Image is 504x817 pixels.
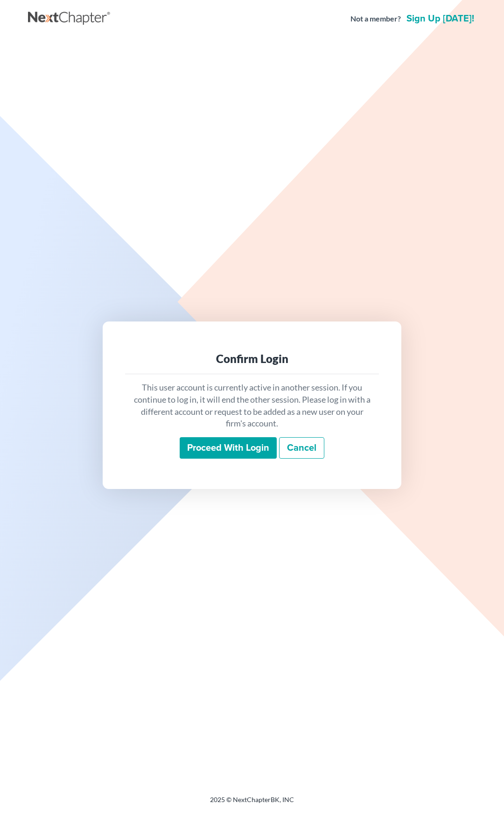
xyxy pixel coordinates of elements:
a: Sign up [DATE]! [405,14,476,23]
div: 2025 © NextChapterBK, INC [28,795,476,812]
a: Cancel [279,437,324,459]
input: Proceed with login [180,437,277,459]
div: Confirm Login [133,351,371,366]
p: This user account is currently active in another session. If you continue to log in, it will end ... [133,382,371,430]
strong: Not a member? [350,14,401,24]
